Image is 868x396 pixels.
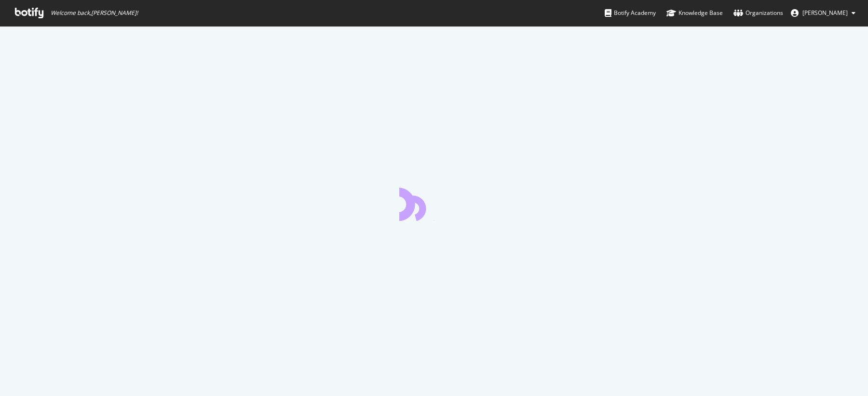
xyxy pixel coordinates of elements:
[605,8,656,18] div: Botify Academy
[51,9,138,17] span: Welcome back, [PERSON_NAME] !
[802,9,848,17] span: Olivier Gourdin
[666,8,723,18] div: Knowledge Base
[399,186,469,221] div: animation
[733,8,783,18] div: Organizations
[783,5,863,21] button: [PERSON_NAME]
